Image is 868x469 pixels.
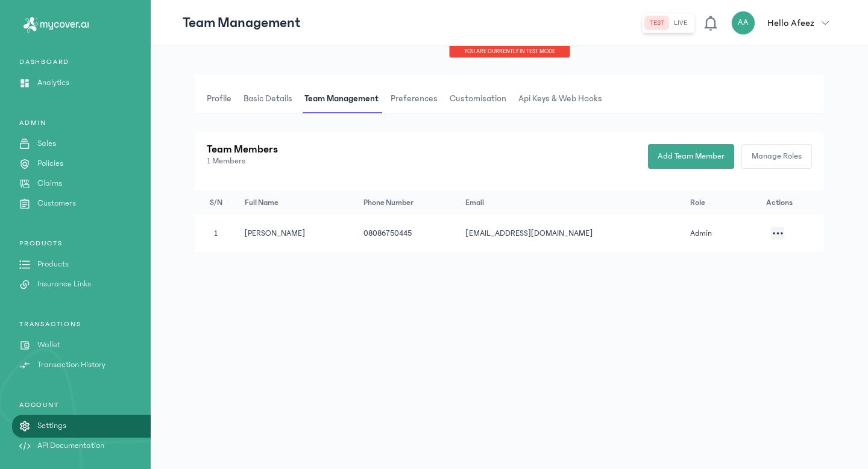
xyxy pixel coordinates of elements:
p: Insurance Links [37,278,91,291]
p: Wallet [37,339,60,351]
span: Customisation [447,84,509,113]
button: live [669,16,692,30]
button: AAHello Afeez [731,11,836,35]
th: Email [458,190,682,215]
button: Preferences [388,84,447,113]
button: Team Management [302,84,388,113]
span: Profile [204,84,234,113]
span: Add Team Member [658,150,725,163]
p: Sales [37,137,56,150]
p: 1 Members [207,155,278,168]
p: Hello Afeez [767,16,814,30]
th: Phone Number [356,190,458,215]
p: API Documentation [37,439,104,452]
th: Role [683,190,759,215]
button: Add Team Member [648,144,734,169]
td: [PERSON_NAME] [237,215,356,252]
span: Basic details [241,84,295,113]
span: 08086750445 [363,229,412,238]
div: You are currently in TEST MODE [449,46,570,58]
span: admin [690,229,712,238]
button: Api Keys & Web hooks [516,84,612,113]
p: Products [37,258,69,271]
button: Profile [204,84,241,113]
p: Team Members [207,144,278,155]
button: Customisation [447,84,516,113]
p: Claims [37,177,62,190]
button: test [645,16,669,30]
p: Customers [37,197,76,210]
span: Manage Roles [752,150,802,163]
span: Preferences [388,84,440,113]
span: Team Management [302,84,381,113]
p: Policies [37,157,63,170]
p: Transaction History [37,359,105,371]
p: Settings [37,420,66,432]
p: Team Management [183,13,301,33]
button: Manage Roles [741,144,812,169]
span: 1 [214,229,218,238]
span: Api Keys & Web hooks [516,84,605,113]
p: Analytics [37,77,69,89]
th: S/N [195,190,237,215]
th: Actions [759,190,824,215]
div: AA [731,11,755,35]
button: Basic details [241,84,302,113]
th: Full Name [237,190,356,215]
span: [EMAIL_ADDRESS][DOMAIN_NAME] [465,229,593,238]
